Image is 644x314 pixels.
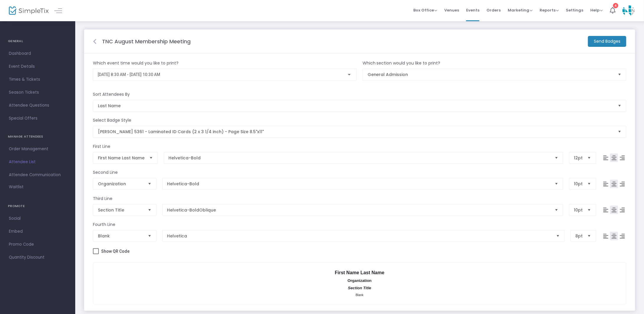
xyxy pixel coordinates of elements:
[8,200,67,212] h4: PROMOTE
[566,3,583,18] span: Settings
[9,63,66,70] span: Event Details
[93,169,118,176] m-panel-subtitle: Second Line
[145,230,154,242] button: Select
[93,117,131,123] m-panel-subtitle: Select Badge Style
[590,7,603,13] span: Help
[147,152,155,163] button: Select
[552,152,561,163] button: Select
[615,69,624,80] button: Select
[508,7,532,13] span: Marketing
[98,233,143,239] span: Blank
[145,204,154,216] button: Select
[540,7,559,13] span: Reports
[588,36,626,47] m-button: Send Badges
[101,270,619,275] div: First Name Last Name
[585,152,594,163] button: Select
[552,204,561,216] button: Select
[552,178,561,189] button: Select
[8,131,67,143] h4: MANAGE ATTENDEES
[9,184,24,190] span: Waitlist
[102,37,191,45] m-panel-title: TNC August Membership Meeting
[98,103,613,109] span: Last Name
[613,3,618,8] div: 4
[9,228,66,235] span: Embed
[585,204,594,216] button: Select
[93,196,112,202] m-panel-subtitle: Third Line
[9,241,66,248] span: Promo Code
[167,207,550,213] span: Helvetica-BoldOblique
[98,72,160,77] span: [DATE] 8:30 AM - [DATE] 10:30 AM
[585,178,594,189] button: Select
[466,3,479,18] span: Events
[101,293,619,297] div: Blank
[615,126,624,137] button: Select
[9,158,66,166] span: Attendee List
[93,222,115,228] m-panel-subtitle: Fourth Line
[574,181,583,187] span: 10pt
[169,155,550,161] span: Helvetica-Bold
[368,72,613,77] span: General Admission
[93,60,178,66] m-panel-subtitle: Which event time would you like to print?
[9,145,66,153] span: Order Management
[98,181,143,187] span: Organization
[98,129,613,135] span: [PERSON_NAME] 5361 - Laminated ID Cards (2 x 3 1/4 inch) - Page Size 8.5"x11"
[9,215,66,222] span: Social
[167,181,550,187] span: Helvetica-Bold
[98,207,143,213] span: Section Title
[486,3,501,18] span: Orders
[8,35,67,47] h4: GENERAL
[585,230,594,242] button: Select
[101,278,619,283] div: Organization
[413,7,437,13] span: Box Office
[574,207,583,213] span: 10pt
[9,89,66,96] span: Season Tickets
[615,100,624,111] button: Select
[9,50,66,57] span: Dashboard
[574,155,583,161] span: 12pt
[93,91,130,97] m-panel-subtitle: Sort Attendees By
[9,171,66,179] span: Attendee Communication
[93,143,110,150] m-panel-subtitle: First Line
[101,248,130,255] span: Show QR Code
[9,254,66,261] span: Quantity Discount
[576,233,583,239] span: 8pt
[554,230,562,242] button: Select
[444,3,459,18] span: Venues
[9,115,66,122] span: Special Offers
[9,102,66,109] span: Attendee Questions
[98,155,145,161] span: First Name Last Name
[145,178,154,189] button: Select
[101,286,619,290] div: Section Title
[167,233,552,239] span: Helvetica
[363,60,440,66] m-panel-subtitle: Which section would you like to print?
[9,76,66,83] span: Times & Tickets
